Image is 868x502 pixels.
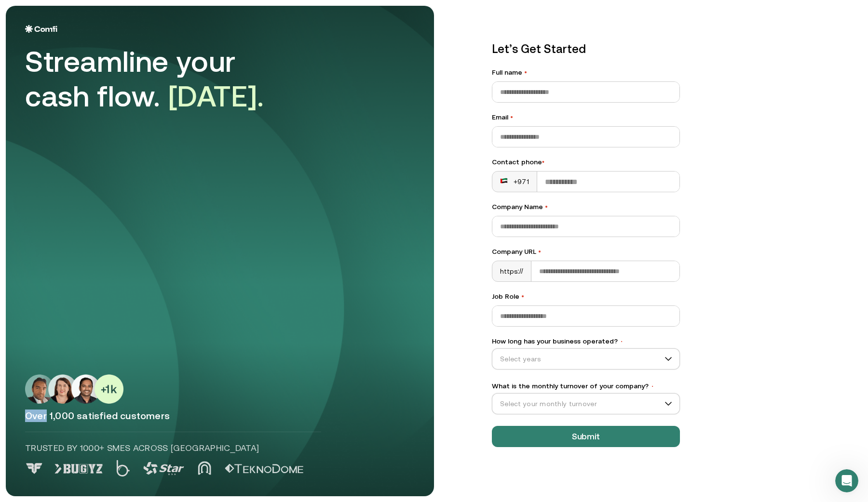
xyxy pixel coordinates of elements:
span: • [524,68,527,76]
div: Contact phone [492,157,680,167]
div: +971 [500,177,529,186]
p: Let’s Get Started [492,40,680,58]
span: • [542,158,544,166]
iframe: Intercom live chat [835,469,858,492]
img: Logo 0 [25,463,43,474]
span: • [510,113,513,121]
button: Submit [492,426,680,447]
span: • [620,338,624,345]
div: Streamline your cash flow. [25,44,295,114]
div: https:// [492,261,531,281]
label: What is the monthly turnover of your company? [492,381,680,391]
label: Company Name [492,202,680,212]
label: Job Role [492,291,680,302]
img: Logo 5 [225,464,303,474]
p: Over 1,000 satisfied customers [25,410,415,422]
span: • [651,383,654,390]
span: • [538,248,541,255]
label: Company URL [492,247,680,257]
label: How long has your business operated? [492,336,680,346]
p: Trusted by 1000+ SMEs across [GEOGRAPHIC_DATA] [25,442,321,454]
img: Logo 1 [54,464,103,474]
label: Email [492,112,680,122]
img: Logo 2 [116,460,130,476]
span: [DATE]. [168,79,264,113]
label: Full name [492,67,680,78]
img: Logo 3 [143,462,184,475]
span: • [521,292,524,300]
img: Logo 4 [198,461,211,475]
span: • [545,203,548,211]
img: Logo [25,25,57,33]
